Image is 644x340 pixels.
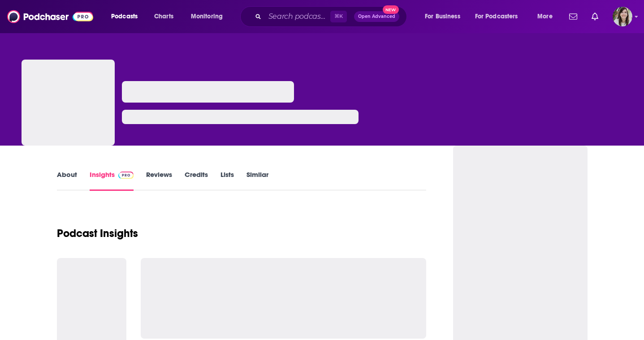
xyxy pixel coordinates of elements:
h1: Podcast Insights [57,227,138,240]
a: Charts [148,9,179,24]
span: For Podcasters [475,10,518,23]
img: Podchaser - Follow, Share and Rate Podcasts [7,8,93,25]
div: Search podcasts, credits, & more... [249,6,415,27]
a: Reviews [146,170,172,191]
img: User Profile [613,7,632,26]
button: Open AdvancedNew [354,11,399,22]
button: open menu [185,9,234,24]
button: open menu [105,9,149,24]
button: open menu [419,9,471,24]
span: New [383,5,399,14]
span: Open Advanced [358,14,395,19]
a: Lists [220,170,234,191]
span: For Business [425,10,460,23]
a: InsightsPodchaser Pro [90,170,134,191]
a: Show notifications dropdown [588,9,602,24]
button: open menu [531,9,564,24]
span: Monitoring [191,10,223,23]
span: Podcasts [111,10,138,23]
a: Credits [185,170,208,191]
a: Similar [246,170,268,191]
span: Charts [154,10,173,23]
img: Podchaser Pro [118,172,134,179]
a: About [57,170,77,191]
button: open menu [469,9,531,24]
span: ⌘ K [330,11,347,22]
button: Show profile menu [613,7,632,26]
span: More [537,10,553,23]
span: Logged in as devinandrade [613,7,632,26]
a: Show notifications dropdown [566,9,581,24]
input: Search podcasts, credits, & more... [265,9,330,24]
